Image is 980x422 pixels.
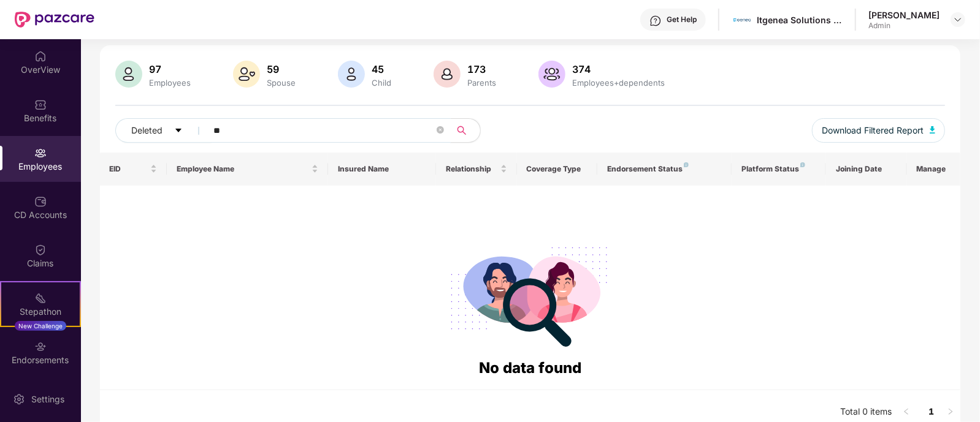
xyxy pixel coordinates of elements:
div: Stepathon [1,306,80,318]
span: search [450,126,474,135]
button: left [897,402,916,422]
div: New Challenge [15,321,66,331]
img: svg+xml;base64,PHN2ZyB4bWxucz0iaHR0cDovL3d3dy53My5vcmcvMjAwMC9zdmciIHhtbG5zOnhsaW5rPSJodHRwOi8vd3... [538,61,565,88]
img: svg+xml;base64,PHN2ZyB4bWxucz0iaHR0cDovL3d3dy53My5vcmcvMjAwMC9zdmciIHdpZHRoPSI4IiBoZWlnaHQ9IjgiIH... [800,162,805,167]
div: Platform Status [741,164,816,174]
button: Deletedcaret-down [115,118,212,143]
span: Deleted [132,124,163,137]
div: Endorsement Status [607,164,722,174]
th: Manage [907,153,961,186]
button: right [941,402,960,422]
div: Settings [28,393,68,405]
img: svg+xml;base64,PHN2ZyB4bWxucz0iaHR0cDovL3d3dy53My5vcmcvMjAwMC9zdmciIHdpZHRoPSIyODgiIGhlaWdodD0iMj... [442,232,619,356]
span: close-circle [437,126,444,134]
th: Coverage Type [517,153,598,186]
img: svg+xml;base64,PHN2ZyBpZD0iRW1wbG95ZWVzIiB4bWxucz0iaHR0cDovL3d3dy53My5vcmcvMjAwMC9zdmciIHdpZHRoPS... [34,147,47,159]
img: svg+xml;base64,PHN2ZyBpZD0iQ2xhaW0iIHhtbG5zPSJodHRwOi8vd3d3LnczLm9yZy8yMDAwL3N2ZyIgd2lkdGg9IjIwIi... [34,244,47,256]
span: Relationship [446,164,498,174]
span: Employee Name [177,164,309,174]
img: svg+xml;base64,PHN2ZyBpZD0iU2V0dGluZy0yMHgyMCIgeG1sbnM9Imh0dHA6Ly93d3cudzMub3JnLzIwMDAvc3ZnIiB3aW... [13,393,25,405]
div: 97 [147,63,194,75]
img: New Pazcare Logo [15,12,94,28]
div: 374 [570,63,668,75]
img: svg+xml;base64,PHN2ZyBpZD0iRW5kb3JzZW1lbnRzIiB4bWxucz0iaHR0cDovL3d3dy53My5vcmcvMjAwMC9zdmciIHdpZH... [34,341,47,353]
img: svg+xml;base64,PHN2ZyB4bWxucz0iaHR0cDovL3d3dy53My5vcmcvMjAwMC9zdmciIHhtbG5zOnhsaW5rPSJodHRwOi8vd3... [233,61,260,88]
img: 106931595_3072030449549100_5699994001076542286_n.png [733,11,751,29]
th: Joining Date [826,153,907,186]
img: svg+xml;base64,PHN2ZyB4bWxucz0iaHR0cDovL3d3dy53My5vcmcvMjAwMC9zdmciIHdpZHRoPSI4IiBoZWlnaHQ9IjgiIH... [684,162,689,167]
th: EID [100,153,167,186]
span: Download Filtered Report [822,124,924,137]
div: Itgenea Solutions Private Limited [757,14,843,26]
div: Admin [868,21,940,31]
li: Previous Page [897,402,916,422]
img: svg+xml;base64,PHN2ZyB4bWxucz0iaHR0cDovL3d3dy53My5vcmcvMjAwMC9zdmciIHhtbG5zOnhsaW5rPSJodHRwOi8vd3... [434,61,461,88]
img: svg+xml;base64,PHN2ZyBpZD0iSGVscC0zMngzMiIgeG1sbnM9Imh0dHA6Ly93d3cudzMub3JnLzIwMDAvc3ZnIiB3aWR0aD... [649,15,662,27]
span: right [947,408,954,415]
span: No data found [479,359,581,377]
div: 59 [265,63,299,75]
div: Employees+dependents [570,78,668,88]
img: svg+xml;base64,PHN2ZyB4bWxucz0iaHR0cDovL3d3dy53My5vcmcvMjAwMC9zdmciIHhtbG5zOnhsaW5rPSJodHRwOi8vd3... [338,61,365,88]
span: caret-down [174,126,183,136]
div: Employees [147,78,194,88]
span: close-circle [437,125,444,137]
th: Insured Name [328,153,435,186]
div: Get Help [667,15,697,24]
div: Spouse [265,78,299,88]
th: Employee Name [167,153,328,186]
img: svg+xml;base64,PHN2ZyBpZD0iSG9tZSIgeG1sbnM9Imh0dHA6Ly93d3cudzMub3JnLzIwMDAvc3ZnIiB3aWR0aD0iMjAiIG... [34,50,47,62]
div: 173 [465,63,499,75]
img: svg+xml;base64,PHN2ZyBpZD0iQ0RfQWNjb3VudHMiIGRhdGEtbmFtZT0iQ0QgQWNjb3VudHMiIHhtbG5zPSJodHRwOi8vd3... [34,195,47,208]
img: svg+xml;base64,PHN2ZyB4bWxucz0iaHR0cDovL3d3dy53My5vcmcvMjAwMC9zdmciIHdpZHRoPSIyMSIgaGVpZ2h0PSIyMC... [34,292,47,304]
li: Next Page [941,402,960,422]
th: Relationship [436,153,517,186]
li: Total 0 items [840,402,892,422]
button: search [450,118,481,143]
div: Child [370,78,394,88]
span: EID [110,164,148,174]
div: Parents [465,78,499,88]
div: 45 [370,63,394,75]
button: Download Filtered Report [812,118,946,143]
img: svg+xml;base64,PHN2ZyB4bWxucz0iaHR0cDovL3d3dy53My5vcmcvMjAwMC9zdmciIHhtbG5zOnhsaW5rPSJodHRwOi8vd3... [930,126,936,134]
div: [PERSON_NAME] [868,9,940,21]
img: svg+xml;base64,PHN2ZyB4bWxucz0iaHR0cDovL3d3dy53My5vcmcvMjAwMC9zdmciIHhtbG5zOnhsaW5rPSJodHRwOi8vd3... [115,61,142,88]
a: 1 [921,402,941,421]
img: svg+xml;base64,PHN2ZyBpZD0iQmVuZWZpdHMiIHhtbG5zPSJodHRwOi8vd3d3LnczLm9yZy8yMDAwL3N2ZyIgd2lkdGg9Ij... [34,99,47,111]
img: svg+xml;base64,PHN2ZyBpZD0iRHJvcGRvd24tMzJ4MzIiIHhtbG5zPSJodHRwOi8vd3d3LnczLm9yZy8yMDAwL3N2ZyIgd2... [953,15,963,24]
span: left [903,408,910,415]
li: 1 [921,402,941,422]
